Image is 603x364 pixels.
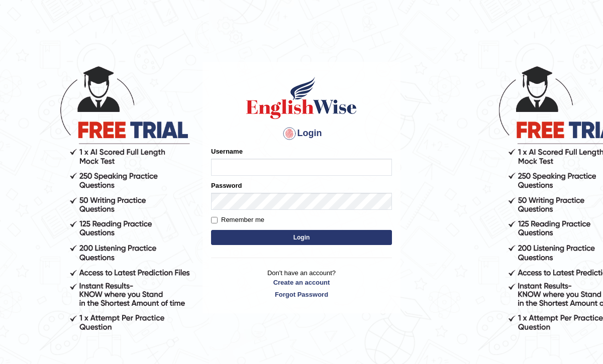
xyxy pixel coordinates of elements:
a: Create an account [211,278,392,287]
p: Don't have an account? [211,268,392,299]
label: Username [211,147,243,156]
input: Remember me [211,217,218,223]
a: Forgot Password [211,290,392,299]
label: Remember me [211,215,264,225]
h4: Login [211,126,392,142]
label: Password [211,181,242,190]
button: Login [211,230,392,245]
img: Logo of English Wise sign in for intelligent practice with AI [244,75,359,120]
